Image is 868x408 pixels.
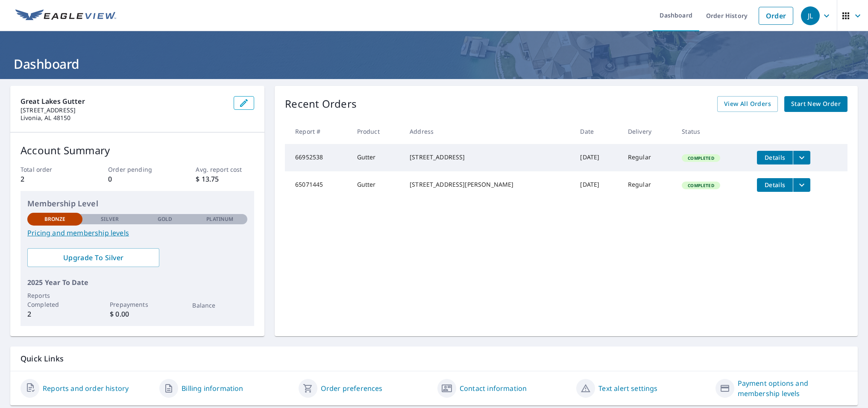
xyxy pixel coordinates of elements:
p: Livonia, AL 48150 [21,114,227,122]
td: Gutter [350,144,403,171]
p: 0 [108,174,167,184]
a: Order [759,7,793,25]
p: Quick Links [21,353,847,364]
p: Great Lakes Gutter [21,96,227,106]
div: JL [801,6,820,25]
h1: Dashboard [10,55,858,73]
p: Account Summary [21,143,254,158]
p: Prepayments [110,300,165,309]
a: Text alert settings [598,383,657,393]
a: Contact information [460,383,527,393]
img: EV Logo [15,9,116,22]
p: Platinum [206,215,233,223]
button: detailsBtn-65071445 [757,178,793,192]
span: Start New Order [791,99,841,109]
button: filesDropdownBtn-66952538 [793,151,810,164]
p: 2025 Year To Date [27,277,247,288]
td: [DATE] [573,144,621,171]
th: Delivery [621,119,675,144]
th: Report # [285,119,350,144]
a: View All Orders [717,96,778,112]
span: Upgrade To Silver [34,253,152,262]
p: [STREET_ADDRESS] [21,106,227,114]
th: Status [675,119,750,144]
p: Gold [158,215,172,223]
div: [STREET_ADDRESS] [410,153,566,161]
p: Balance [192,301,247,310]
p: Membership Level [27,198,247,209]
a: Start New Order [784,96,847,112]
th: Product [350,119,403,144]
a: Reports and order history [43,383,129,393]
td: 65071445 [285,171,350,199]
td: Regular [621,171,675,199]
span: Completed [683,182,719,188]
button: filesDropdownBtn-65071445 [793,178,810,192]
span: Completed [683,155,719,161]
p: Bronze [44,215,66,223]
button: detailsBtn-66952538 [757,151,793,164]
p: Recent Orders [285,96,357,112]
a: Billing information [182,383,243,393]
td: Regular [621,144,675,171]
p: Avg. report cost [196,165,254,174]
th: Date [573,119,621,144]
span: Details [762,181,788,189]
p: 2 [27,309,82,319]
p: Silver [101,215,119,223]
a: Pricing and membership levels [27,228,247,238]
p: 2 [21,174,79,184]
span: View All Orders [724,99,771,109]
span: Details [762,153,788,161]
p: Total order [21,165,79,174]
td: [DATE] [573,171,621,199]
p: $ 13.75 [196,174,254,184]
p: Order pending [108,165,167,174]
div: [STREET_ADDRESS][PERSON_NAME] [410,180,566,189]
a: Upgrade To Silver [27,248,159,267]
td: Gutter [350,171,403,199]
p: $ 0.00 [110,309,165,319]
p: Reports Completed [27,291,82,309]
td: 66952538 [285,144,350,171]
a: Payment options and membership levels [738,378,847,399]
a: Order preferences [321,383,383,393]
th: Address [403,119,573,144]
